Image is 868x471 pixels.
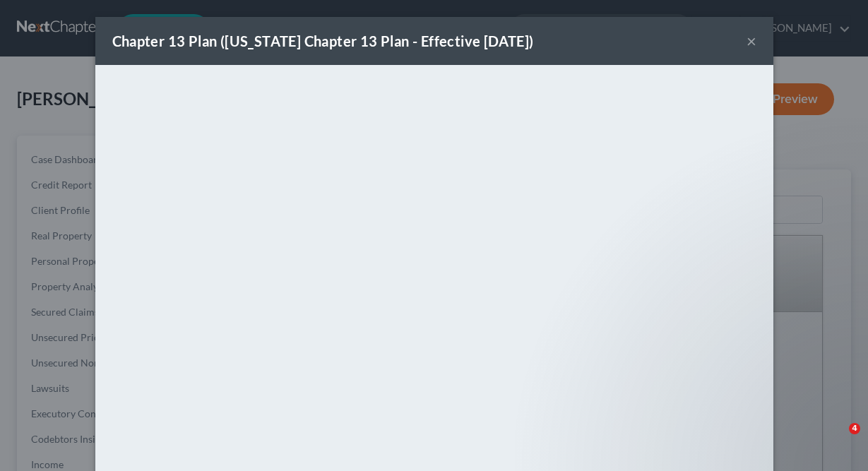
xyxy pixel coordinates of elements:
[747,32,756,49] button: ×
[849,423,860,434] span: 4
[112,31,534,51] div: Chapter 13 Plan ([US_STATE] Chapter 13 Plan - Effective [DATE])
[820,423,854,457] iframe: Intercom live chat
